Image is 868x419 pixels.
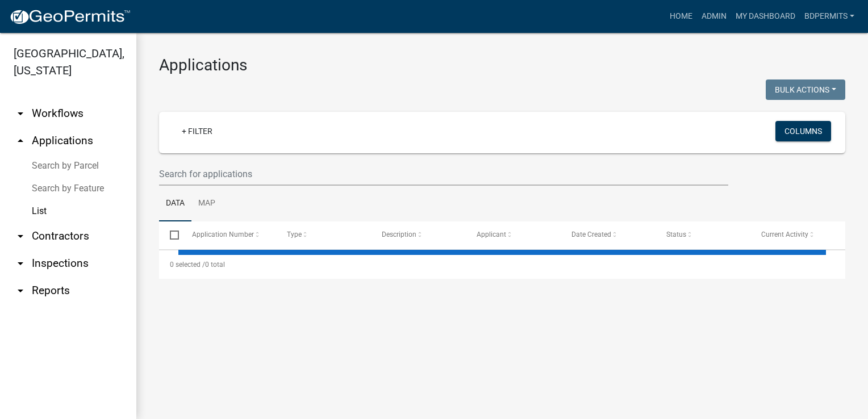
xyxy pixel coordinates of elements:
i: arrow_drop_down [14,229,27,243]
datatable-header-cell: Status [656,221,750,249]
i: arrow_drop_down [14,257,27,270]
span: Date Created [571,231,611,238]
i: arrow_drop_down [14,284,27,298]
a: Bdpermits [800,6,859,27]
i: arrow_drop_up [14,134,27,148]
button: Columns [775,121,831,141]
datatable-header-cell: Applicant [466,221,561,249]
i: arrow_drop_down [14,107,27,120]
datatable-header-cell: Select [159,221,181,249]
button: Bulk Actions [766,79,845,100]
a: Home [665,6,697,27]
span: Type [287,231,302,238]
datatable-header-cell: Application Number [181,221,276,249]
span: Description [382,231,416,238]
a: Admin [697,6,731,27]
datatable-header-cell: Current Activity [750,221,845,249]
span: Current Activity [761,231,808,238]
span: Status [666,231,686,238]
datatable-header-cell: Description [371,221,466,249]
a: + Filter [173,121,222,141]
a: Map [191,186,222,222]
a: My Dashboard [731,6,800,27]
input: Search for applications [159,162,728,186]
span: 0 selected / [170,261,205,269]
span: Application Number [192,231,254,238]
datatable-header-cell: Type [276,221,370,249]
datatable-header-cell: Date Created [561,221,656,249]
h3: Applications [159,56,845,75]
a: Data [159,186,191,222]
span: Applicant [477,231,506,238]
div: 0 total [159,250,845,279]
